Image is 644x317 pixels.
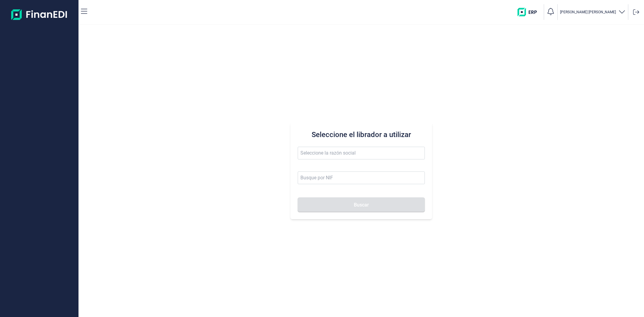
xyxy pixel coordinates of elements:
[298,147,425,159] input: Seleccione la razón social
[560,10,616,14] p: [PERSON_NAME] [PERSON_NAME]
[354,203,369,207] span: Buscar
[11,5,68,24] img: Logo de aplicación
[298,197,425,212] button: Buscar
[298,171,425,184] input: Busque por NIF
[298,130,425,139] h3: Seleccione el librador a utilizar
[560,8,626,17] button: [PERSON_NAME] [PERSON_NAME]
[517,8,541,16] img: erp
